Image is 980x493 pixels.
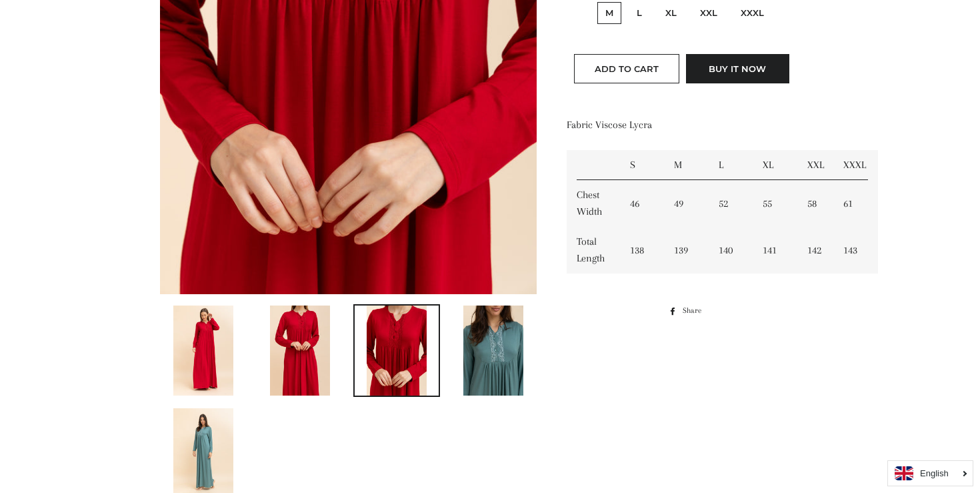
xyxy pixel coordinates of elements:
[753,150,797,180] td: XL
[595,63,659,74] span: Add to Cart
[709,150,753,180] td: L
[895,466,966,480] a: English
[657,2,685,24] label: XL
[664,227,708,274] td: 139
[753,180,797,227] td: 55
[574,54,679,83] button: Add to Cart
[753,227,797,274] td: 141
[833,180,878,227] td: 61
[797,180,834,227] td: 58
[833,150,878,180] td: XXXL
[567,180,620,227] td: Chest Width
[620,180,664,227] td: 46
[270,306,330,396] img: Load image into Gallery viewer, Charmaine Nightgown
[664,180,708,227] td: 49
[597,2,621,24] label: M
[709,227,753,274] td: 140
[664,150,708,180] td: M
[173,306,233,396] img: Load image into Gallery viewer, Charmaine Nightgown
[620,150,664,180] td: S
[620,227,664,274] td: 138
[920,469,949,478] i: English
[709,180,753,227] td: 52
[567,227,620,274] td: Total Length
[683,304,708,318] span: Share
[686,54,789,83] button: Buy it now
[797,150,834,180] td: XXL
[733,2,772,24] label: XXXL
[463,306,523,396] img: Load image into Gallery viewer, Charmaine Nightgown
[567,117,803,133] p: Fabric Viscose Lycra
[367,306,427,396] img: Load image into Gallery viewer, Charmaine Nightgown
[692,2,725,24] label: XXL
[797,227,834,274] td: 142
[833,227,878,274] td: 143
[629,2,650,24] label: L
